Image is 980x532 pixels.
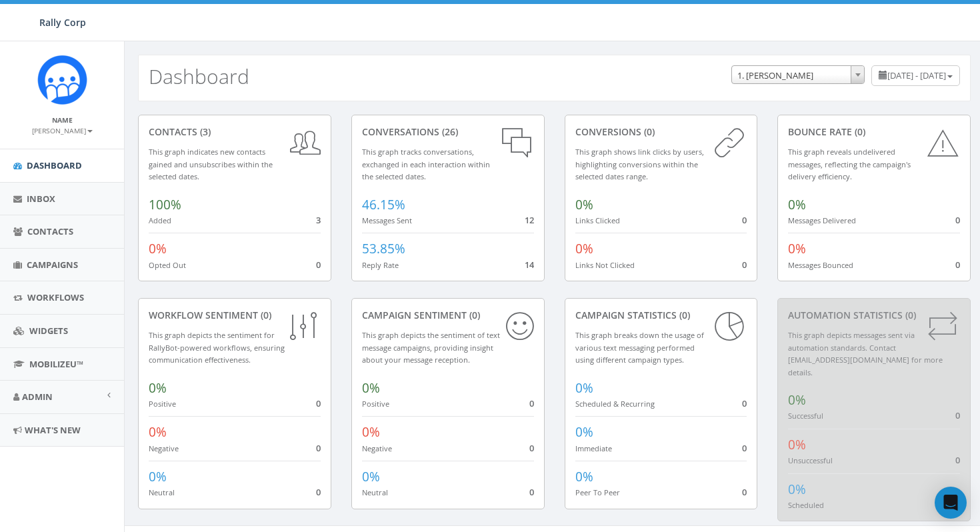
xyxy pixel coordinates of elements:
span: 0 [955,214,960,226]
span: 0 [316,397,321,409]
small: Links Clicked [575,215,620,225]
span: 14 [525,259,534,271]
span: 3 [316,214,321,226]
span: 1. James Martin [732,66,864,85]
span: 0 [316,442,321,454]
span: 0 [316,486,321,498]
span: 0 [955,259,960,271]
small: Neutral [362,487,388,497]
span: (0) [677,309,690,321]
small: Peer To Peer [575,487,620,497]
small: Immediate [575,443,612,453]
span: 0 [529,486,534,498]
span: 0% [149,423,167,441]
small: This graph reveals undelivered messages, reflecting the campaign's delivery efficiency. [788,147,911,181]
span: 0 [529,442,534,454]
span: (3) [197,125,211,138]
span: What's New [25,424,81,436]
div: contacts [149,125,321,139]
img: Icon_1.png [37,55,87,105]
span: Widgets [29,325,68,337]
small: Messages Delivered [788,215,856,225]
span: Campaigns [27,259,78,271]
span: Contacts [27,225,73,237]
span: (0) [852,125,865,138]
span: 0% [362,379,380,397]
small: [PERSON_NAME] [32,126,93,135]
small: Links Not Clicked [575,260,635,270]
small: Positive [149,399,176,409]
div: conversions [575,125,747,139]
span: MobilizeU™ [29,358,83,370]
span: (0) [258,309,271,321]
span: 0% [362,423,380,441]
span: Rally Corp [39,16,86,29]
span: 0 [742,214,747,226]
small: Scheduled [788,500,824,510]
span: Dashboard [27,159,82,171]
span: 0% [149,240,167,257]
small: Scheduled & Recurring [575,399,655,409]
span: 53.85% [362,240,405,257]
span: (0) [903,309,916,321]
small: This graph depicts the sentiment for RallyBot-powered workflows, ensuring communication effective... [149,330,285,365]
small: This graph shows link clicks by users, highlighting conversions within the selected dates range. [575,147,704,181]
span: 0% [788,240,806,257]
div: Open Intercom Messenger [935,487,967,519]
span: [DATE] - [DATE] [887,69,946,81]
small: Positive [362,399,389,409]
span: 0% [575,379,593,397]
span: 0 [529,397,534,409]
small: This graph depicts messages sent via automation standards. Contact [EMAIL_ADDRESS][DOMAIN_NAME] f... [788,330,943,377]
span: 0% [149,468,167,485]
div: Campaign Sentiment [362,309,534,322]
span: 0 [742,259,747,271]
span: (0) [467,309,480,321]
span: 0% [788,391,806,409]
small: Name [52,115,73,125]
span: 0 [742,486,747,498]
div: conversations [362,125,534,139]
span: 12 [525,214,534,226]
span: 0% [788,196,806,213]
span: Admin [22,391,53,403]
span: (0) [641,125,655,138]
small: Neutral [149,487,175,497]
h2: Dashboard [149,65,249,87]
small: This graph indicates new contacts gained and unsubscribes within the selected dates. [149,147,273,181]
span: 0 [955,409,960,421]
span: 0% [788,436,806,453]
small: Reply Rate [362,260,399,270]
div: Campaign Statistics [575,309,747,322]
div: Workflow Sentiment [149,309,321,322]
span: (26) [439,125,458,138]
small: This graph tracks conversations, exchanged in each interaction within the selected dates. [362,147,490,181]
span: Workflows [27,291,84,303]
a: [PERSON_NAME] [32,124,93,136]
small: Added [149,215,171,225]
span: 46.15% [362,196,405,213]
div: Automation Statistics [788,309,960,322]
span: 0% [788,481,806,498]
small: Messages Sent [362,215,412,225]
span: Inbox [27,193,55,205]
span: 100% [149,196,181,213]
span: 0 [316,259,321,271]
div: Bounce Rate [788,125,960,139]
small: Opted Out [149,260,186,270]
span: 0 [742,442,747,454]
span: 0% [575,196,593,213]
span: 0% [575,468,593,485]
small: Negative [362,443,392,453]
small: Messages Bounced [788,260,853,270]
small: Unsuccessful [788,455,833,465]
span: 0 [955,454,960,466]
span: 1. James Martin [731,65,865,84]
small: Negative [149,443,179,453]
span: 0% [149,379,167,397]
small: This graph depicts the sentiment of text message campaigns, providing insight about your message ... [362,330,500,365]
span: 0% [575,423,593,441]
small: Successful [788,411,823,421]
span: 0% [575,240,593,257]
small: This graph breaks down the usage of various text messaging performed using different campaign types. [575,330,704,365]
